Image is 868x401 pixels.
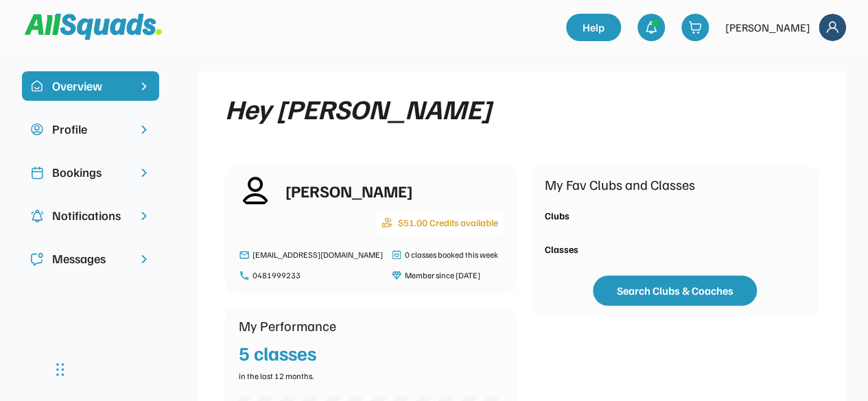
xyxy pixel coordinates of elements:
[644,21,658,34] img: bell-03%20%281%29.svg
[137,209,151,223] img: chevron-right.svg
[52,206,129,225] div: Notifications
[52,77,129,95] div: Overview
[253,269,301,282] div: 0481999233
[545,174,695,195] div: My Fav Clubs and Classes
[137,252,151,266] img: chevron-right.svg
[239,315,336,336] div: My Performance
[137,80,151,93] img: chevron-right%20copy%203.svg
[52,163,129,182] div: Bookings
[30,209,44,223] img: Icon%20copy%204.svg
[25,14,162,40] img: Squad%20Logo.svg
[30,123,44,136] img: user-circle.svg
[239,339,316,367] div: 5 classes
[30,252,44,266] img: Icon%20copy%205.svg
[137,123,151,136] img: chevron-right.svg
[239,174,272,207] img: user-02%20%282%29.svg
[137,166,151,180] img: chevron-right.svg
[725,19,810,36] div: [PERSON_NAME]
[285,178,504,203] div: [PERSON_NAME]
[239,370,314,382] div: in the last 12 months.
[52,250,129,268] div: Messages
[405,249,498,261] div: 0 classes booked this week
[30,80,44,93] img: home-smile.svg
[253,249,383,261] div: [EMAIL_ADDRESS][DOMAIN_NAME]
[398,215,498,230] div: $51.00 Credits available
[405,269,480,282] div: Member since [DATE]
[566,14,621,41] a: Help
[688,21,702,34] img: shopping-cart-01%20%281%29.svg
[593,276,757,306] button: Search Clubs & Coaches
[819,14,846,41] img: Frame%2018.svg
[225,88,517,129] div: Hey [PERSON_NAME]
[30,166,44,180] img: Icon%20copy%202.svg
[545,208,570,223] div: Clubs
[545,242,578,256] div: Classes
[382,217,392,228] img: coins-hand.png
[52,120,129,138] div: Profile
